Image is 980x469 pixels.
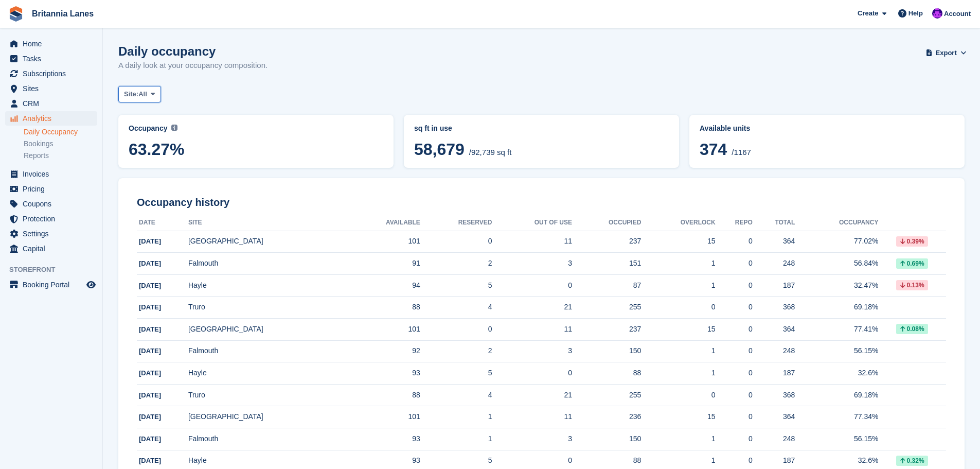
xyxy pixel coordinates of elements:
[572,390,641,401] div: 255
[492,274,572,297] td: 0
[492,384,572,406] td: 21
[138,89,147,99] span: All
[188,362,347,385] td: Hayle
[795,231,878,253] td: 77.02%
[23,277,84,292] span: Booking Portal
[9,265,102,275] span: Storefront
[118,60,268,72] p: A daily look at your occupancy composition.
[753,231,795,253] td: 364
[188,215,347,231] th: Site
[732,148,751,157] span: /1167
[139,391,161,399] span: [DATE]
[944,9,971,19] span: Account
[23,66,84,81] span: Subscriptions
[492,253,572,275] td: 3
[492,406,572,428] td: 11
[641,324,715,335] div: 15
[753,384,795,406] td: 368
[420,231,492,253] td: 0
[753,428,795,450] td: 248
[139,435,161,443] span: [DATE]
[641,433,715,444] div: 1
[700,140,727,159] span: 374
[420,319,492,341] td: 0
[572,258,641,269] div: 151
[347,297,420,319] td: 88
[24,151,97,161] a: Reports
[641,411,715,422] div: 15
[572,324,641,335] div: 237
[23,37,84,51] span: Home
[572,368,641,378] div: 88
[936,48,957,58] span: Export
[5,81,97,96] a: menu
[420,274,492,297] td: 5
[5,66,97,81] a: menu
[129,123,383,134] abbr: Current percentage of sq ft occupied
[347,319,420,341] td: 101
[414,140,465,159] span: 58,679
[420,384,492,406] td: 4
[8,6,24,22] img: stora-icon-8386f47178a22dfd0bd8f6a31ec36ba5ce8667c1dd55bd0f319d3a0aa187defe.svg
[795,215,878,231] th: Occupancy
[5,241,97,256] a: menu
[5,197,97,211] a: menu
[414,123,669,134] abbr: Current breakdown of %{unit} occupied
[118,44,268,58] h1: Daily occupancy
[928,44,965,61] button: Export
[139,369,161,377] span: [DATE]
[139,259,161,267] span: [DATE]
[641,236,715,247] div: 15
[795,362,878,385] td: 32.6%
[139,282,161,289] span: [DATE]
[492,362,572,385] td: 0
[492,215,572,231] th: Out of Use
[641,302,715,312] div: 0
[137,215,188,231] th: Date
[5,111,97,126] a: menu
[5,167,97,181] a: menu
[347,340,420,362] td: 92
[23,241,84,256] span: Capital
[795,406,878,428] td: 77.34%
[347,215,420,231] th: Available
[641,280,715,291] div: 1
[23,197,84,211] span: Coupons
[139,303,161,311] span: [DATE]
[896,324,928,334] div: 0.08%
[753,319,795,341] td: 364
[24,139,97,149] a: Bookings
[23,227,84,241] span: Settings
[137,197,946,209] h2: Occupancy history
[188,231,347,253] td: [GEOGRAPHIC_DATA]
[347,274,420,297] td: 94
[23,51,84,66] span: Tasks
[171,125,177,131] img: icon-info-grey-7440780725fd019a000dd9b08b2336e03edf1995a4989e88bcd33f0948082b44.svg
[795,253,878,275] td: 56.84%
[700,123,954,134] abbr: Current percentage of units occupied or overlocked
[932,8,942,19] img: Mark Lane
[753,297,795,319] td: 368
[896,456,928,466] div: 0.32%
[139,237,161,245] span: [DATE]
[572,302,641,312] div: 255
[188,319,347,341] td: [GEOGRAPHIC_DATA]
[492,231,572,253] td: 11
[5,37,97,51] a: menu
[716,258,753,269] div: 0
[700,124,750,132] span: Available units
[572,345,641,356] div: 150
[716,324,753,335] div: 0
[420,362,492,385] td: 5
[572,236,641,247] div: 237
[795,384,878,406] td: 69.18%
[23,182,84,196] span: Pricing
[641,215,715,231] th: Overlock
[420,215,492,231] th: Reserved
[572,455,641,466] div: 88
[753,215,795,231] th: Total
[124,89,138,99] span: Site:
[716,411,753,422] div: 0
[795,428,878,450] td: 56.15%
[139,457,161,464] span: [DATE]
